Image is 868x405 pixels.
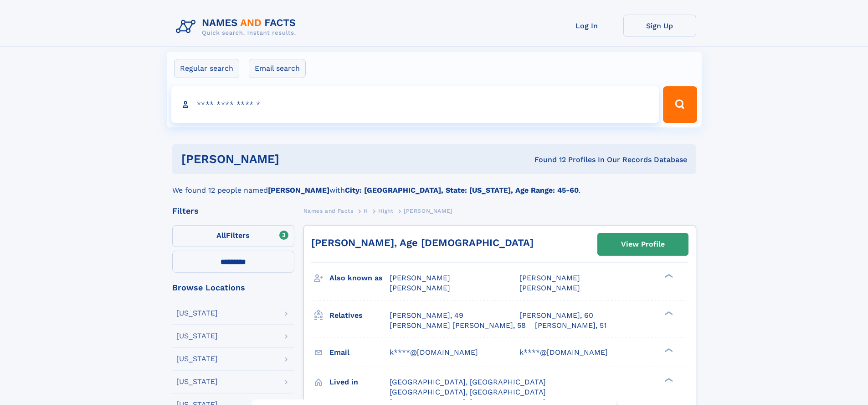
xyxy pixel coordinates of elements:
[329,308,390,323] h3: Relatives
[519,284,580,292] span: [PERSON_NAME]
[663,347,673,353] div: ❯
[303,205,354,216] a: Names and Facts
[404,208,452,214] span: [PERSON_NAME]
[329,345,390,360] h3: Email
[172,225,294,247] label: Filters
[172,174,696,196] div: We found 12 people named with .
[390,378,546,386] span: [GEOGRAPHIC_DATA], [GEOGRAPHIC_DATA]
[174,59,239,78] label: Regular search
[249,59,306,78] label: Email search
[390,388,546,396] span: [GEOGRAPHIC_DATA], [GEOGRAPHIC_DATA]
[329,270,390,286] h3: Also known as
[172,207,294,215] div: Filters
[663,310,673,316] div: ❯
[390,321,526,331] a: [PERSON_NAME] [PERSON_NAME], 58
[407,155,687,165] div: Found 12 Profiles In Our Records Database
[345,186,579,195] b: City: [GEOGRAPHIC_DATA], State: [US_STATE], Age Range: 45-60
[176,378,218,385] div: [US_STATE]
[176,332,218,340] div: [US_STATE]
[623,15,696,37] a: Sign Up
[550,15,623,37] a: Log In
[216,231,226,240] span: All
[663,273,673,279] div: ❯
[621,234,665,255] div: View Profile
[663,86,697,123] button: Search Button
[176,355,218,363] div: [US_STATE]
[268,186,329,195] b: [PERSON_NAME]
[181,153,407,165] h1: [PERSON_NAME]
[390,284,450,292] span: [PERSON_NAME]
[378,208,393,214] span: Hight
[390,274,450,282] span: [PERSON_NAME]
[329,374,390,390] h3: Lived in
[172,15,303,39] img: Logo Names and Facts
[364,208,368,214] span: H
[378,205,393,216] a: Hight
[663,377,673,383] div: ❯
[598,233,688,255] a: View Profile
[519,274,580,282] span: [PERSON_NAME]
[172,284,294,292] div: Browse Locations
[364,205,368,216] a: H
[390,310,463,321] a: [PERSON_NAME], 49
[535,321,606,331] a: [PERSON_NAME], 51
[311,237,534,248] a: [PERSON_NAME], Age [DEMOGRAPHIC_DATA]
[171,86,659,123] input: search input
[519,310,593,321] a: [PERSON_NAME], 60
[176,310,218,317] div: [US_STATE]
